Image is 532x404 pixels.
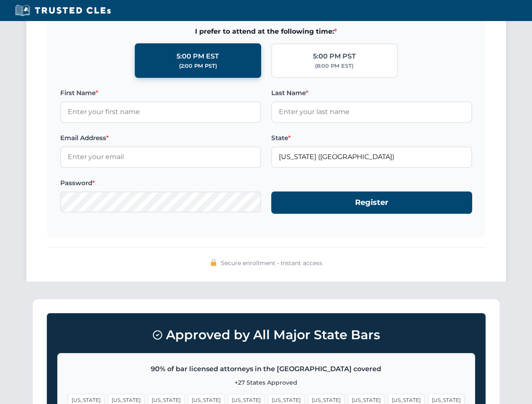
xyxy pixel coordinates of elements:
[179,62,217,70] div: (2:00 PM PST)
[313,51,356,62] div: 5:00 PM PST
[271,101,472,122] input: Enter your last name
[271,146,472,167] input: Florida (FL)
[68,378,465,387] p: +27 States Approved
[60,101,261,122] input: Enter your first name
[13,4,113,17] img: Trusted CLEs
[221,258,322,268] span: Secure enrollment • Instant access
[57,324,475,346] h3: Approved by All Major State Bars
[68,364,465,375] p: 90% of bar licensed attorneys in the [GEOGRAPHIC_DATA] covered
[60,88,261,98] label: First Name
[60,178,261,188] label: Password
[60,26,472,37] span: I prefer to attend at the following time:
[60,133,261,143] label: Email Address
[60,146,261,167] input: Enter your email
[210,259,217,266] img: 🔒
[271,88,472,98] label: Last Name
[271,133,472,143] label: State
[271,191,472,214] button: Register
[176,51,219,62] div: 5:00 PM EST
[315,62,353,70] div: (8:00 PM EST)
